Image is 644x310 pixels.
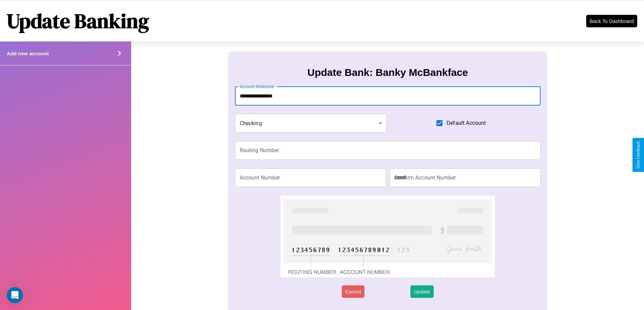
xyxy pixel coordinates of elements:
iframe: Intercom live chat [7,287,23,303]
div: Checking [235,114,387,133]
h4: Add new account [7,51,49,56]
button: Back To Dashboard [586,15,637,27]
div: Give Feedback [636,141,641,169]
h3: Update Bank: Banky McBankface [307,67,468,78]
img: check [281,196,495,277]
button: Cancel [342,285,364,298]
span: Default Account [447,119,486,127]
label: Account Nickname [240,84,274,89]
button: Update [410,285,433,298]
h1: Update Banking [7,7,149,35]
